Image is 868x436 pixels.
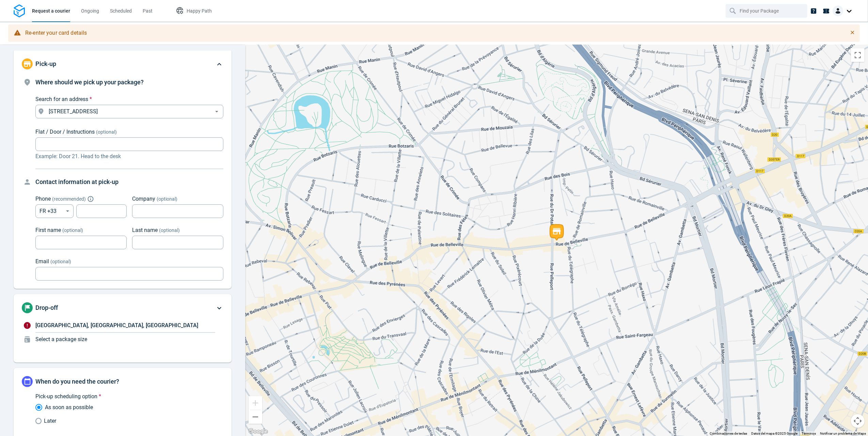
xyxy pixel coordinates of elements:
button: Close [848,28,857,37]
p: Example: Door 21. Head to the desk [35,152,223,161]
div: FR +33 [35,204,74,218]
img: Client [833,5,843,16]
span: (optional) [96,129,117,135]
button: Ampliar [249,396,262,410]
span: First name [35,227,61,233]
span: (optional) [157,196,177,202]
div: Pick-up [14,50,232,78]
span: Where should we pick up your package? [35,79,144,86]
span: Flat / Door / Instructions [35,129,95,135]
span: Phone [35,196,51,202]
span: When do you need the courier? [35,378,119,385]
span: Company [132,196,155,202]
button: Explain "Recommended" [89,197,93,201]
span: Email [35,258,49,265]
span: Happy Path [187,8,212,14]
div: Drop-off[GEOGRAPHIC_DATA], [GEOGRAPHIC_DATA], [GEOGRAPHIC_DATA]Select a package size [14,294,232,363]
span: As soon as possible [45,403,93,412]
span: Datos del mapa ©2025 Google [751,432,798,435]
button: Cambiar a la vista en pantalla completa [851,48,865,62]
p: [GEOGRAPHIC_DATA], [GEOGRAPHIC_DATA], [GEOGRAPHIC_DATA] [35,321,215,330]
div: Pick-up [14,78,232,289]
a: Notificar un problema de Maps [820,432,866,435]
img: Google [247,427,269,436]
span: (optional) [50,259,71,264]
a: Abre esta zona en Google Maps (se abre en una nueva ventana) [247,427,269,436]
span: Request a courier [32,8,70,14]
span: Select a package size [35,336,87,342]
button: Reducir [249,410,262,424]
span: Ongoing [81,8,99,14]
span: Past [143,8,153,14]
span: Last name [132,227,158,233]
span: Pick-up [35,60,56,67]
div: Re-enter your card details [25,27,87,40]
span: Pick-up scheduling option [35,393,97,400]
button: Open [212,107,221,116]
span: (optional) [159,228,180,233]
input: Find your Package [740,4,795,17]
span: (optional) [62,228,83,233]
h4: Contact information at pick-up [35,177,223,187]
span: Later [44,417,57,425]
button: Combinaciones de teclas [710,431,747,436]
span: Search for an address [35,96,88,102]
span: Scheduled [110,8,132,14]
button: Controles de visualización del mapa [851,414,865,428]
img: Logo [14,4,25,18]
span: Drop-off [35,304,58,311]
a: Términos [802,432,816,435]
span: ( recommended ) [52,196,86,202]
